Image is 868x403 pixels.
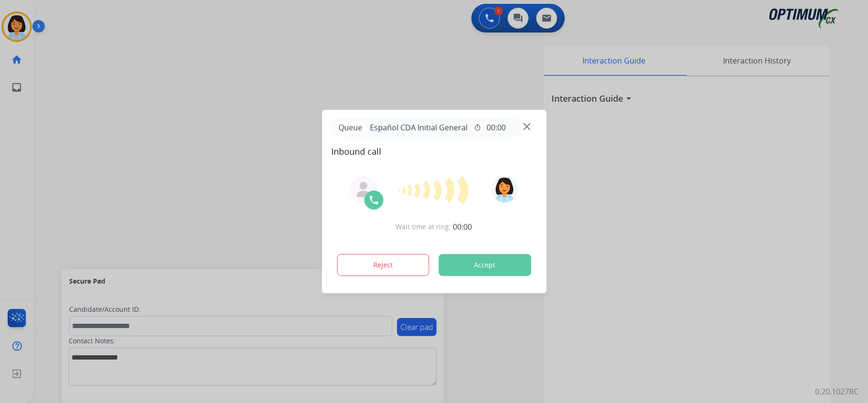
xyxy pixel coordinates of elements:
[368,194,379,206] img: call-icon
[487,122,506,133] span: 00:00
[473,124,481,131] mat-icon: timer
[356,182,371,197] img: agent-avatar
[439,254,531,276] button: Accept
[396,222,451,232] span: Wait time at ring:
[335,121,366,133] p: Queue
[815,386,858,397] p: 0.20.1027RC
[366,122,471,133] span: Español CDA Initial General
[453,221,472,233] span: 00:00
[491,176,518,202] img: avatar
[337,254,429,276] button: Reject
[331,145,537,158] span: Inbound call
[523,123,531,130] img: close-button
